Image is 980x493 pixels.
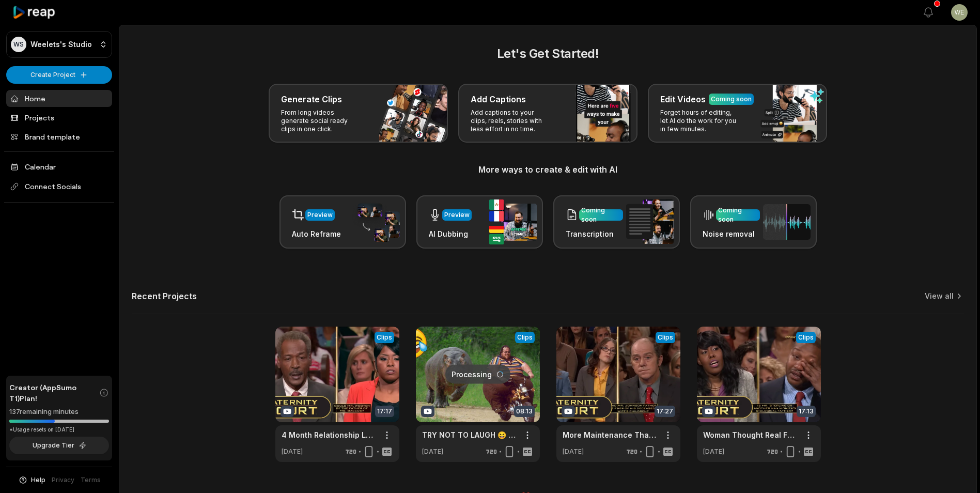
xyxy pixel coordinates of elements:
a: Terms [81,475,101,485]
a: View all [925,291,954,301]
div: *Usage resets on [DATE] [9,426,109,434]
img: auto_reframe.png [352,202,400,242]
h3: Edit Videos [660,93,706,105]
img: transcription.png [626,199,674,244]
div: Coming soon [581,206,621,224]
div: Coming soon [718,206,758,224]
a: Woman Thought Real Father Was In Prison (Full Episode) | Paternity Court [703,429,798,440]
button: Upgrade Tier [9,437,109,454]
a: More Maintenance Than Planned! Repair Man Could Be Child's Dad ( Full Episode) | Paternity Court [563,429,658,440]
span: Creator (AppSumo T1) Plan! [9,382,99,404]
h3: Noise removal [703,228,760,239]
h3: Add Captions [471,93,526,105]
p: Weelets's Studio [30,40,92,49]
button: Help [18,475,45,485]
span: Connect Socials [6,177,112,196]
a: Brand template [6,128,112,145]
a: Privacy [52,475,74,485]
a: Calendar [6,158,112,175]
span: Help [31,475,45,485]
p: From long videos generate social ready clips in one click. [281,109,361,133]
h2: Let's Get Started! [132,44,964,63]
a: Home [6,90,112,107]
h3: AI Dubbing [429,228,472,239]
p: Add captions to your clips, reels, stories with less effort in no time. [471,109,551,133]
div: Preview [307,210,333,220]
div: Coming soon [711,95,752,104]
h3: Transcription [566,228,623,239]
a: Projects [6,109,112,126]
h3: More ways to create & edit with AI [132,163,964,176]
h3: Generate Clips [281,93,342,105]
p: Forget hours of editing, let AI do the work for you in few minutes. [660,109,740,133]
button: Create Project [6,66,112,84]
div: Preview [444,210,470,220]
a: 4 Month Relationship Leads To $92,000 In Child Support (Full Episode) | Paternity Court [282,429,377,440]
div: WS [11,37,26,52]
div: 137 remaining minutes [9,407,109,417]
h3: Auto Reframe [292,228,341,239]
img: ai_dubbing.png [489,199,537,244]
img: noise_removal.png [763,204,811,240]
a: TRY NOT TO LAUGH 😆 Best Funny Videos Compilation 😂😁😆 Memes PART 2 [422,429,517,440]
h2: Recent Projects [132,291,197,301]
